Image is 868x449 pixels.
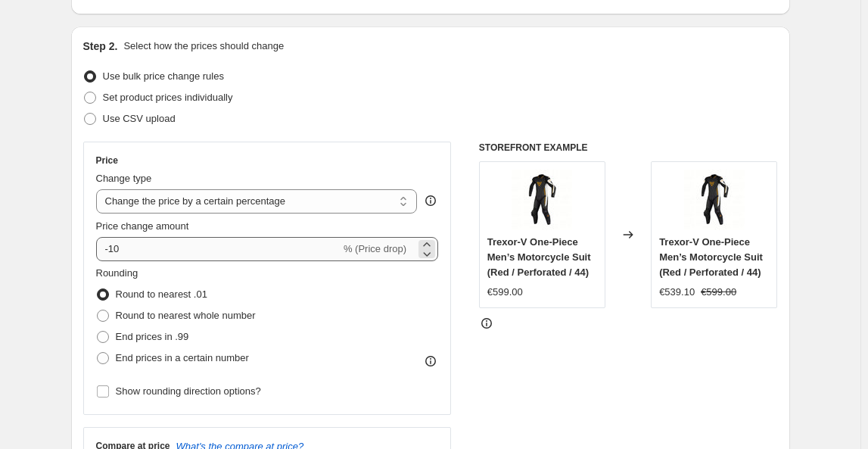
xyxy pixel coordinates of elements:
[116,310,256,321] span: Round to nearest whole number
[116,288,207,300] span: Round to nearest .01
[512,170,572,230] img: MotorcycleLeathersuit-4-front-orange_80x.jpg
[684,170,745,230] img: MotorcycleLeathersuit-4-front-orange_80x.jpg
[96,267,138,279] span: Rounding
[103,70,224,82] span: Use bulk price change rules
[659,286,695,298] span: €539.10
[103,92,233,103] span: Set product prices individually
[116,385,261,397] span: Show rounding direction options?
[103,113,176,124] span: Use CSV upload
[344,243,406,254] span: % (Price drop)
[701,286,736,298] span: €599.00
[116,352,249,363] span: End prices in a certain number
[96,173,152,184] span: Change type
[479,142,778,154] h6: STOREFRONT EXAMPLE
[487,236,591,278] span: Trexor-V One-Piece Men’s Motorcycle Suit (Red / Perforated / 44)
[96,220,189,232] span: Price change amount
[123,39,284,54] p: Select how the prices should change
[96,237,341,261] input: -15
[116,331,189,342] span: End prices in .99
[96,154,118,167] h3: Price
[423,193,438,208] div: help
[659,236,763,278] span: Trexor-V One-Piece Men’s Motorcycle Suit (Red / Perforated / 44)
[487,286,523,298] span: €599.00
[83,39,118,54] h2: Step 2.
